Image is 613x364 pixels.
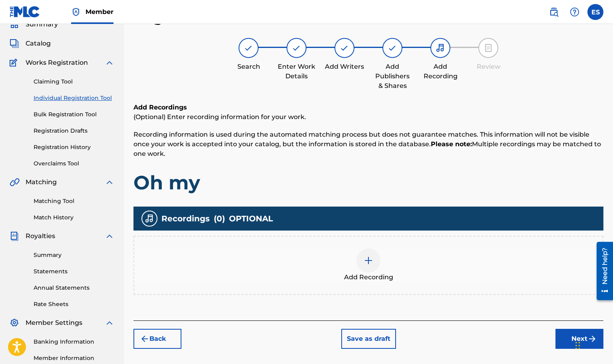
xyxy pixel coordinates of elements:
[34,197,114,205] a: Matching Tool
[161,213,210,225] span: Recordings
[10,20,58,29] a: SummarySummary
[26,177,57,187] span: Matching
[34,354,114,362] a: Member Information
[468,62,508,72] div: Review
[575,334,580,358] div: Dra
[26,231,55,241] span: Royalties
[105,177,114,187] img: expand
[10,20,19,29] img: Summary
[555,329,603,349] button: Next
[340,43,349,53] img: step indicator icon for Add Writers
[277,62,316,81] div: Enter Work Details
[133,171,603,195] h1: Oh my
[34,251,114,259] a: Summary
[34,284,114,292] a: Annual Statements
[324,62,364,72] div: Add Writers
[484,43,493,53] img: step indicator icon for Review
[26,39,51,48] span: Catalog
[133,113,306,121] span: (Optional) Enter recording information for your work.
[591,238,613,304] iframe: Resource Center
[34,110,114,119] a: Bulk Registration Tool
[546,4,562,20] a: Public Search
[105,231,114,241] img: expand
[388,43,397,53] img: step indicator icon for Add Publishers & Shares
[34,94,114,102] a: Individual Registration Tool
[573,326,613,364] iframe: Chat Widget
[10,318,19,328] img: Member Settings
[10,39,51,48] a: CatalogCatalog
[436,43,445,53] img: step indicator icon for Add Recording
[570,7,579,17] img: help
[364,256,373,265] img: add
[133,103,603,112] h6: Add Recordings
[26,20,58,29] span: Summary
[71,7,81,17] img: Top Rightsholder
[140,334,149,344] img: 7ee5dd4eb1f8a8e3ef2f.svg
[214,213,225,225] span: ( 0 )
[145,214,154,223] img: recording
[573,326,613,364] div: Kontrollprogram for chat
[229,62,269,72] div: Search
[34,159,114,168] a: Overclaims Tool
[34,338,114,346] a: Banking Information
[344,273,393,282] span: Add Recording
[431,140,472,148] strong: Please note:
[26,318,82,328] span: Member Settings
[10,231,19,241] img: Royalties
[10,177,20,187] img: Matching
[229,213,273,225] span: OPTIONAL
[105,318,114,328] img: expand
[10,39,19,48] img: Catalog
[372,62,412,91] div: Add Publishers & Shares
[26,58,88,68] span: Works Registration
[34,300,114,308] a: Rate Sheets
[10,58,20,68] img: Works Registration
[34,267,114,276] a: Statements
[34,127,114,135] a: Registration Drafts
[86,7,113,16] span: Member
[34,213,114,222] a: Match History
[587,4,603,20] div: User Menu
[567,4,583,20] div: Help
[549,7,559,17] img: search
[34,78,114,86] a: Claiming Tool
[105,58,114,68] img: expand
[244,43,253,53] img: step indicator icon for Search
[133,329,181,349] button: Back
[34,143,114,151] a: Registration History
[420,62,460,81] div: Add Recording
[292,43,301,53] img: step indicator icon for Enter Work Details
[10,6,40,18] img: MLC Logo
[133,131,601,157] span: Recording information is used during the automated matching process but does not guarantee matche...
[341,329,396,349] button: Save as draft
